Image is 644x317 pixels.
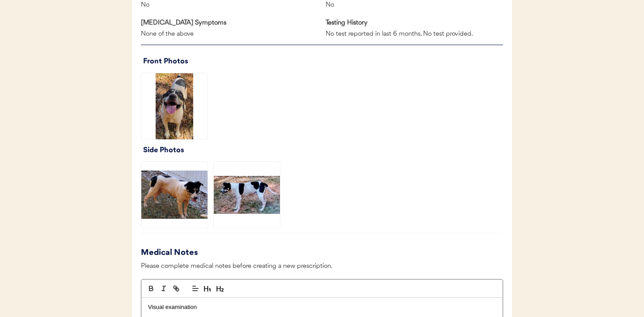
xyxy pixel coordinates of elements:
img: Screenshot_20241026-144109~2.png [141,73,208,139]
strong: [MEDICAL_DATA] Symptoms [141,20,226,26]
div: Front Photos [143,55,503,68]
img: IMG_20241026_142048336_HDR.jpg [214,162,280,228]
div: Please complete medical notes before creating a new prescription. [141,261,503,277]
div: None of the above [141,29,219,40]
img: IMG_20241026_141637135_HDR~2.jpg [141,162,208,228]
p: Visual examination [148,303,496,311]
div: No test reported in last 6 months. No test provided. [326,29,504,40]
div: Medical Notes [141,247,217,259]
div: Side Photos [143,144,503,157]
strong: Testing History [326,20,368,26]
span: Text alignment [189,283,202,294]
